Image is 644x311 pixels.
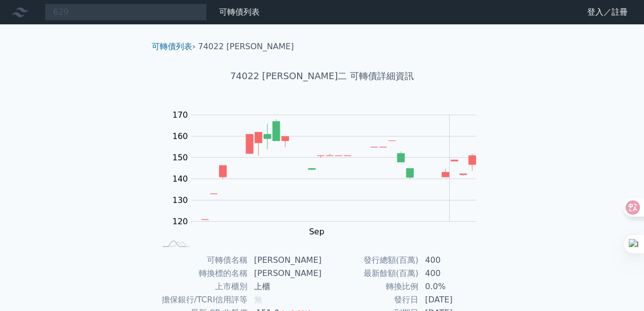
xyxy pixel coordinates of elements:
[248,280,322,293] td: 上櫃
[322,254,419,267] td: 發行總額(百萬)
[167,110,492,236] g: Chart
[152,42,192,51] a: 可轉債列表
[156,293,248,306] td: 擔保銀行/TCRI信用評等
[248,254,322,267] td: [PERSON_NAME]
[579,4,636,20] a: 登入／註冊
[219,7,260,17] a: 可轉債列表
[156,254,248,267] td: 可轉債名稱
[172,195,188,205] tspan: 130
[172,217,188,226] tspan: 120
[309,227,324,236] tspan: Sep
[419,267,488,280] td: 400
[172,110,188,120] tspan: 170
[45,4,207,21] input: 搜尋可轉債 代號／名稱
[322,293,419,306] td: 發行日
[172,174,188,184] tspan: 140
[248,267,322,280] td: [PERSON_NAME]
[322,280,419,293] td: 轉換比例
[322,267,419,280] td: 最新餘額(百萬)
[152,41,195,53] li: ›
[254,295,262,304] span: 無
[419,280,488,293] td: 0.0%
[144,69,500,83] h1: 74022 [PERSON_NAME]二 可轉債詳細資訊
[156,267,248,280] td: 轉換標的名稱
[198,41,294,53] li: 74022 [PERSON_NAME]
[172,131,188,141] tspan: 160
[201,119,476,219] g: Series
[172,153,188,162] tspan: 150
[419,293,488,306] td: [DATE]
[156,280,248,293] td: 上市櫃別
[419,254,488,267] td: 400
